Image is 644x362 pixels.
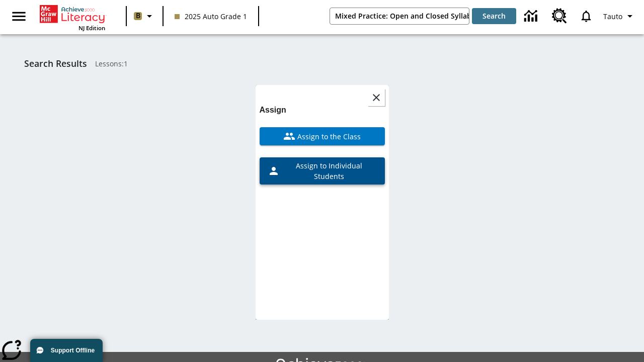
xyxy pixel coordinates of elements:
[256,85,389,320] div: lesson details
[603,11,622,22] span: Tauto
[260,157,385,185] button: Assign to Individual Students
[280,160,377,182] span: Assign to Individual Students
[95,58,128,69] span: Lessons : 1
[330,8,469,24] input: search field
[368,89,385,106] button: Close
[260,127,385,145] button: Assign to the Class
[546,3,573,30] a: Resource Center, Will open in new tab
[136,10,140,22] span: B
[295,131,361,142] span: Assign to the Class
[472,8,516,24] button: Search
[518,3,546,30] a: Data Center
[573,3,599,29] a: Notifications
[599,7,640,25] button: Profile/Settings
[260,103,385,117] h6: Assign
[51,347,95,354] span: Support Offline
[130,7,159,25] button: Boost Class color is light brown. Change class color
[30,339,103,362] button: Support Offline
[40,3,105,32] div: Home
[40,4,105,24] a: Home
[24,58,87,69] h1: Search Results
[175,11,247,22] span: 2025 Auto Grade 1
[78,24,105,32] span: NJ Edition
[4,2,34,31] button: Open side menu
